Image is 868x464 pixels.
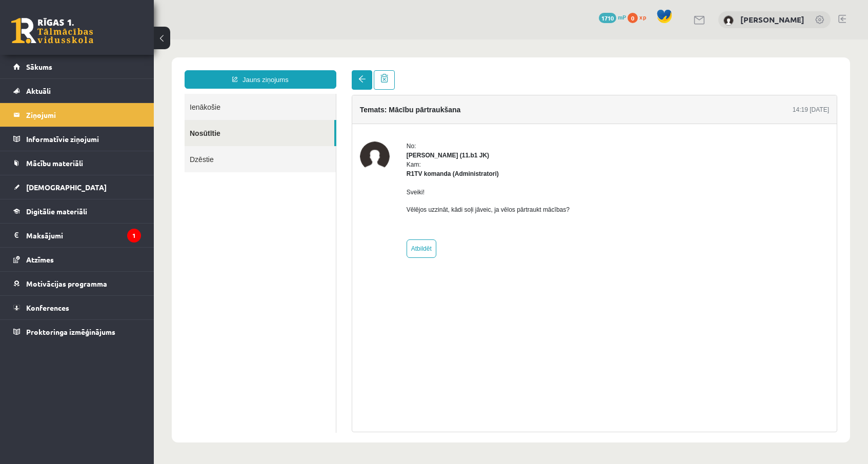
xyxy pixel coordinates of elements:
[26,127,141,151] legend: Informatīvie ziņojumi
[628,13,651,21] a: 0 xp
[26,207,87,216] span: Digitālie materiāli
[639,66,675,75] div: 14:19 [DATE]
[26,327,115,336] span: Proktoringa izmēģinājums
[13,199,141,223] a: Digitālie materiāli
[26,183,107,192] span: [DEMOGRAPHIC_DATA]
[26,303,69,312] span: Konferences
[13,224,141,247] a: Maksājumi1
[723,15,734,26] img: Elvita Jēgere
[26,103,141,127] legend: Ziņojumi
[13,175,141,199] a: [DEMOGRAPHIC_DATA]
[127,229,141,243] i: 1
[253,112,335,119] strong: [PERSON_NAME] (11.b1 JK)
[31,107,182,133] a: Dzēstie
[599,13,626,21] a: 1710 mP
[13,103,141,127] a: Ziņojumi
[13,151,141,175] a: Mācību materiāli
[628,13,638,23] span: 0
[31,80,180,107] a: Nosūtītie
[253,120,416,139] div: Kam:
[13,248,141,271] a: Atzīmes
[253,131,345,138] strong: R1TV komanda (Administratori)
[13,127,141,151] a: Informatīvie ziņojumi
[11,18,93,44] a: Rīgas 1. Tālmācības vidusskola
[26,62,52,71] span: Sākums
[253,200,282,218] a: Atbildēt
[253,166,416,175] p: Vēlējos uzzināt, kādi soļi jāveic, ja vēlos pārtraukt mācības?
[13,320,141,344] a: Proktoringa izmēģinājums
[31,31,183,49] a: Jauns ziņojums
[253,148,416,157] p: Sveiki!
[639,13,646,21] span: xp
[206,102,236,132] img: Elvita Jēgere
[13,272,141,295] a: Motivācijas programma
[31,54,182,80] a: Ienākošie
[26,158,83,168] span: Mācību materiāli
[206,66,307,74] h4: Temats: Mācību pārtraukšana
[13,55,141,78] a: Sākums
[26,224,141,247] legend: Maksājumi
[740,14,804,25] a: [PERSON_NAME]
[26,86,51,95] span: Aktuāli
[253,102,416,111] div: No:
[13,79,141,103] a: Aktuāli
[26,279,107,288] span: Motivācijas programma
[26,255,54,264] span: Atzīmes
[13,296,141,319] a: Konferences
[618,13,626,21] span: mP
[599,13,616,23] span: 1710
